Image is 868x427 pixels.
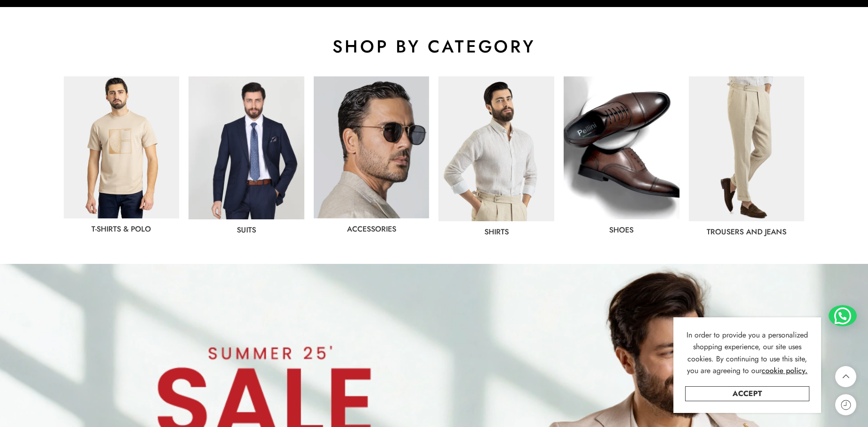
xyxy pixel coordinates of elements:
[484,226,509,237] a: Shirts
[237,225,256,235] a: Suits
[687,330,808,376] span: In order to provide you a personalized shopping experience, our site uses cookies. By continuing ...
[685,386,809,401] a: Accept
[762,365,808,377] a: cookie policy.
[609,225,634,235] a: shoes
[64,35,805,58] h2: shop by category
[91,224,151,234] a: T-Shirts & Polo
[347,224,396,234] a: Accessories
[707,226,786,237] a: Trousers and jeans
